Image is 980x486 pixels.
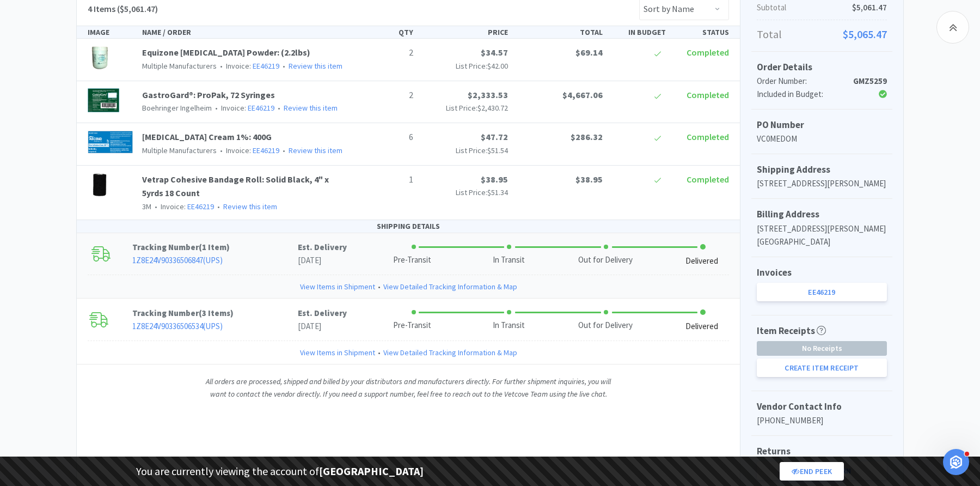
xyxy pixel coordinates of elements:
[393,319,431,332] div: Pre-Transit
[22,77,196,96] p: Hi there!👋
[202,242,226,252] span: 1 Item
[22,137,195,149] div: Create a ticket
[88,3,115,14] span: 4 Items
[151,202,214,211] span: Invoice:
[493,254,525,266] div: In Transit
[218,61,224,71] span: •
[298,307,347,320] p: Est. Delivery
[319,464,424,478] strong: [GEOGRAPHIC_DATA]
[359,46,413,60] p: 2
[127,17,149,39] img: Profile image for Alice
[142,174,329,199] a: Vetrap Cohesive Bandage Roll: Solid Black, 4" x 5yrds 18 Count
[422,60,508,72] p: List Price:
[359,88,413,102] p: 2
[757,283,887,301] a: EE46219
[88,88,119,112] img: 0a6064f6153546ae9f4f9cc64a8372b7_29779.png
[16,234,202,254] div: (PIMS) Corporate Only - Launch Issues
[481,131,508,142] span: $47.72
[216,202,222,211] span: •
[487,61,508,71] span: $42.00
[687,89,729,100] span: Completed
[284,103,338,113] a: Review this item
[487,187,508,197] span: $51.34
[468,89,508,100] span: $2,333.53
[685,255,718,268] div: Delivered
[22,258,182,270] div: (PIMS) Corporate Only - Data QA
[757,359,887,377] button: Create Item Receipt
[422,144,508,156] p: List Price:
[163,340,218,384] button: Help
[15,367,39,375] span: Home
[422,186,508,198] p: List Price:
[843,26,887,43] span: $5,065.47
[182,367,199,375] span: Help
[107,17,128,39] img: Profile image for Anna
[607,26,670,38] div: IN BUDGET
[575,47,603,58] span: $69.14
[300,281,375,293] a: View Items in Shipment
[685,320,718,333] div: Delivered
[16,173,202,193] div: (PIMS) General/How-To Question
[943,449,969,475] iframe: Intercom live chat
[757,1,887,14] p: Subtotal
[359,173,413,187] p: 1
[418,26,512,38] div: PRICE
[757,162,887,177] h5: Shipping Address
[223,202,277,211] a: Review this item
[757,265,887,280] h5: Invoices
[63,367,101,375] span: Messages
[109,340,163,384] button: Tickets
[481,47,508,58] span: $34.57
[248,103,274,113] a: EE46219
[16,193,202,214] div: (PIMS) Inventory Item Link Requests
[132,307,298,320] p: Tracking Number ( )
[757,88,843,101] div: Included in Budget:
[687,131,729,142] span: Completed
[187,202,214,211] a: EE46219
[298,254,347,267] p: [DATE]
[757,207,887,222] h5: Billing Address
[300,347,375,359] a: View Items in Shipment
[142,47,310,58] a: Equizone [MEDICAL_DATA] Powder: (2.2lbs)
[757,132,887,145] p: VC0MEDOM
[359,130,413,144] p: 6
[16,214,202,234] div: (PIMS) Enhancement/Feature Request
[88,2,158,16] h5: ($5,061.47)
[757,26,887,43] p: Total
[54,340,109,384] button: Messages
[375,347,383,359] span: •
[757,118,887,132] h5: PO Number
[22,198,182,209] div: (PIMS) Inventory Item Link Requests
[253,145,279,155] a: EE46219
[83,26,138,38] div: IMAGE
[132,241,298,254] p: Tracking Number ( )
[354,26,418,38] div: QTY
[22,238,182,250] div: (PIMS) Corporate Only - Launch Issues
[757,444,887,459] h5: Returns
[281,61,287,71] span: •
[148,17,170,39] img: Profile image for Georgia
[512,26,607,38] div: TOTAL
[218,145,224,155] span: •
[562,89,603,100] span: $4,667.06
[757,60,887,75] h5: Order Details
[253,61,279,71] a: EE46219
[757,75,843,88] div: Order Number:
[22,218,182,229] div: (PIMS) Enhancement/Feature Request
[757,414,887,427] p: [PHONE_NUMBER]
[123,367,150,375] span: Tickets
[138,26,354,38] div: NAME / ORDER
[88,173,112,197] img: 7b376e38b21047e0a199768889514ca3_208030.png
[493,319,525,332] div: In Transit
[687,174,729,185] span: Completed
[142,131,272,142] a: [MEDICAL_DATA] Cream 1%: 400G
[16,254,202,274] div: (PIMS) Corporate Only - Data QA
[202,308,230,318] span: 3 Items
[22,22,85,37] img: logo
[11,284,207,314] div: Send us a message
[757,235,887,248] p: [GEOGRAPHIC_DATA]
[142,145,217,155] span: Multiple Manufacturers
[88,46,112,70] img: 96c7c3ad6d104a56b3947eb2a466a405_31974.png
[757,324,826,338] h5: Item Receipts
[136,463,424,480] p: You are currently viewing the account of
